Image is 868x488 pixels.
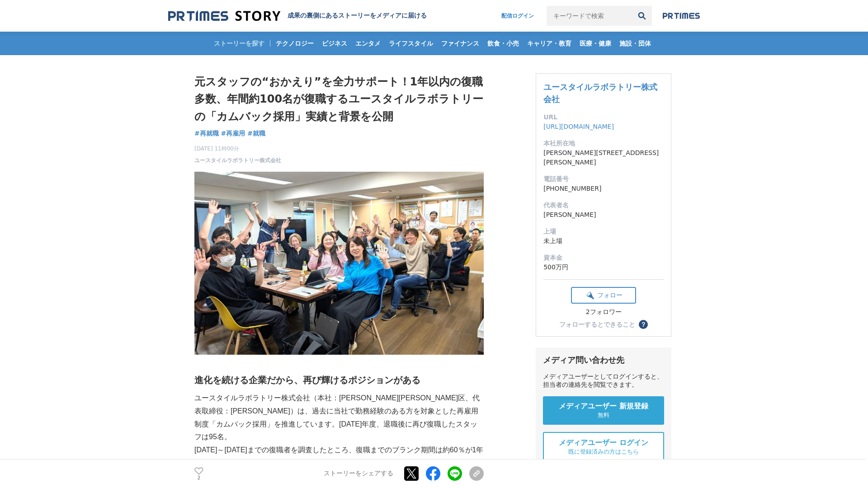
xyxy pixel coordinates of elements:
dd: 500万円 [543,263,664,272]
a: #再就職 [194,129,219,138]
a: #就職 [247,129,265,138]
span: ？ [640,321,646,328]
h1: 元スタッフの“おかえり”を全力サポート！1年以内の復職多数、年間約100名が復職するユースタイルラボラトリーの「カムバック採用」実績と背景を公開 [194,73,484,125]
a: エンタメ [352,32,384,55]
p: ユースタイルラボラトリー株式会社（本社：[PERSON_NAME][PERSON_NAME]区、代表取締役：[PERSON_NAME]）は、過去に当社で勤務経験のある方を対象とした再雇用制度「カ... [194,392,484,444]
span: メディアユーザー ログイン [559,438,648,448]
span: ファイナンス [438,39,483,47]
dt: 資本金 [543,253,664,263]
a: 飲食・小売 [484,32,523,55]
a: メディアユーザー ログイン 既に登録済みの方はこちら [543,432,664,462]
img: prtimes [663,12,700,19]
span: メディアユーザー 新規登録 [559,402,648,411]
a: ビジネス [318,32,351,55]
dt: 代表者名 [543,201,664,210]
img: 成果の裏側にあるストーリーをメディアに届ける [168,10,280,22]
a: [URL][DOMAIN_NAME] [543,123,614,130]
dd: [PERSON_NAME] [543,210,664,220]
p: 2 [194,476,203,480]
span: [DATE] 11時00分 [194,145,281,153]
span: エンタメ [352,39,384,47]
a: ユースタイルラボラトリー株式会社 [194,156,281,164]
dd: 未上場 [543,236,664,246]
dt: 本社所在地 [543,139,664,148]
dd: [PERSON_NAME][STREET_ADDRESS][PERSON_NAME] [543,148,664,167]
a: 成果の裏側にあるストーリーをメディアに届ける 成果の裏側にあるストーリーをメディアに届ける [168,10,427,22]
button: フォロー [571,287,636,304]
dt: URL [543,113,664,122]
span: #再雇用 [221,129,245,137]
div: 2フォロワー [571,308,636,316]
span: 医療・健康 [576,39,615,47]
div: メディアユーザーとしてログインすると、担当者の連絡先を閲覧できます。 [543,373,664,389]
button: ？ [639,320,648,329]
a: 医療・健康 [576,32,615,55]
dt: 上場 [543,227,664,236]
div: フォローするとできること [559,321,635,328]
span: 飲食・小売 [484,39,523,47]
div: メディア問い合わせ先 [543,355,664,366]
span: 無料 [598,411,609,419]
input: キーワードで検索 [547,6,632,26]
dd: [PHONE_NUMBER] [543,184,664,193]
span: キャリア・教育 [524,39,575,47]
a: 配信ログイン [492,6,543,26]
h2: 進化を続ける企業だから、再び輝けるポジションがある [194,373,484,387]
span: 施設・団体 [616,39,655,47]
p: ストーリーをシェアする [324,470,393,478]
button: 検索 [632,6,652,26]
dt: 電話番号 [543,174,664,184]
a: メディアユーザー 新規登録 無料 [543,396,664,425]
span: ライフスタイル [385,39,437,47]
span: テクノロジー [272,39,317,47]
p: [DATE]～[DATE]までの復職者を調査したところ、復職までのブランク期間は約60％が1年以内でした。 [194,444,484,470]
a: ライフスタイル [385,32,437,55]
a: ファイナンス [438,32,483,55]
span: #再就職 [194,129,219,137]
a: 施設・団体 [616,32,655,55]
span: ビジネス [318,39,351,47]
a: ユースタイルラボラトリー株式会社 [543,82,657,104]
a: #再雇用 [221,129,245,138]
img: thumbnail_5e65eb70-7254-11f0-ad75-a15d8acbbc29.jpg [194,172,484,355]
span: #就職 [247,129,265,137]
a: テクノロジー [272,32,317,55]
span: 既に登録済みの方はこちら [568,448,639,456]
a: キャリア・教育 [524,32,575,55]
h2: 成果の裏側にあるストーリーをメディアに届ける [288,12,427,20]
